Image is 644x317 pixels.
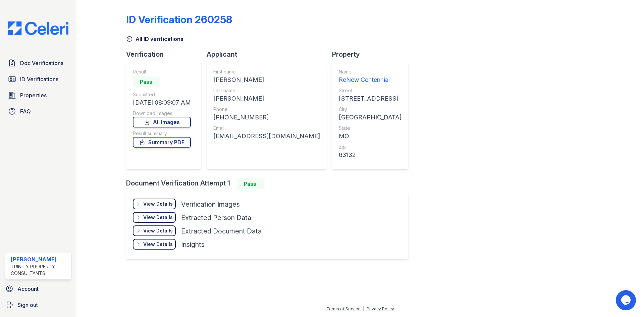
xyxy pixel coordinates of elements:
a: All ID verifications [126,35,183,43]
div: First name [213,68,320,75]
div: Street [339,87,401,94]
a: Properties [5,89,71,102]
a: Summary PDF [133,137,191,148]
div: Extracted Person Data [181,213,251,222]
a: Doc Verifications [5,56,71,70]
img: CE_Logo_Blue-a8612792a0a2168367f1c8372b55b34899dd931a85d93a1a3d3e32e68fde9ad4.png [3,21,74,35]
a: ID Verifications [5,72,71,86]
div: [EMAIL_ADDRESS][DOMAIN_NAME] [213,131,320,141]
div: Document Verification Attempt 1 [126,178,414,189]
div: [GEOGRAPHIC_DATA] [339,113,401,122]
iframe: chat widget [616,290,637,310]
div: Verification Images [181,200,240,209]
div: Download Images [133,110,191,117]
div: 63132 [339,150,401,160]
a: Account [3,282,74,296]
div: Pass [237,178,264,189]
div: Result summary [133,130,191,137]
div: Name [339,68,401,75]
div: Pass [133,76,160,87]
div: ReNew Centennial [339,75,401,85]
div: [PERSON_NAME] [213,75,320,85]
div: [STREET_ADDRESS] [339,94,401,103]
div: Phone [213,106,320,113]
div: Zip [339,144,401,150]
span: FAQ [20,107,31,115]
div: City [339,106,401,113]
span: Properties [20,91,47,99]
div: Email [213,125,320,131]
span: Doc Verifications [20,59,63,67]
div: State [339,125,401,131]
div: [DATE] 08:09:07 AM [133,98,191,107]
div: Property [332,50,414,59]
div: Applicant [207,50,332,59]
div: [PERSON_NAME] [11,255,68,263]
a: Name ReNew Centennial [339,68,401,85]
span: ID Verifications [20,75,58,83]
a: Terms of Service [326,306,361,311]
div: Extracted Document Data [181,226,262,236]
a: Sign out [3,298,74,312]
a: Privacy Policy [367,306,394,311]
a: FAQ [5,105,71,118]
div: | [363,306,364,311]
div: View Details [143,241,173,248]
div: View Details [143,214,173,221]
div: View Details [143,227,173,234]
div: [PERSON_NAME] [213,94,320,103]
div: ID Verification 260258 [126,13,232,25]
span: Sign out [17,301,38,309]
div: Verification [126,50,207,59]
div: [PHONE_NUMBER] [213,113,320,122]
div: Trinity Property Consultants [11,263,68,277]
div: Submitted [133,91,191,98]
span: Account [17,285,39,293]
div: Result [133,68,191,75]
div: View Details [143,201,173,207]
div: Last name [213,87,320,94]
a: All Images [133,117,191,127]
div: Insights [181,240,205,249]
div: MO [339,131,401,141]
